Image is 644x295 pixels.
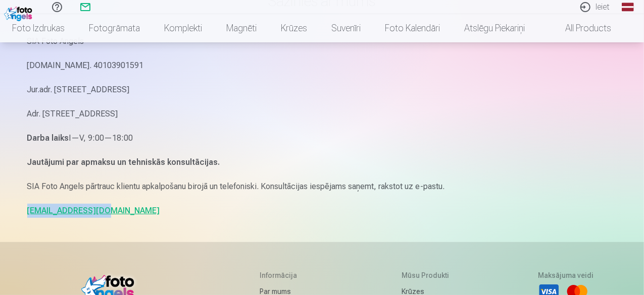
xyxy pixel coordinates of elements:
[27,180,617,194] p: SIA Foto Angels pārtrauc klientu apkalpošanu birojā un telefoniski. Konsultācijas iespējams saņem...
[152,14,214,42] a: Komplekti
[27,131,617,145] p: I—V, 9:00—18:00
[538,270,593,280] h5: Maksājuma veidi
[27,107,617,121] p: Adr. [STREET_ADDRESS]
[27,83,617,97] p: Jur.adr. [STREET_ADDRESS]
[4,4,35,21] img: /fa1
[27,157,220,167] strong: Jautājumi par apmaksu un tehniskās konsultācijas.
[27,58,617,73] p: [DOMAIN_NAME]. 40103901591
[452,14,537,42] a: Atslēgu piekariņi
[373,14,452,42] a: Foto kalendāri
[27,206,160,215] a: [EMAIL_ADDRESS][DOMAIN_NAME]
[402,270,455,280] h5: Mūsu produkti
[269,14,319,42] a: Krūzes
[214,14,269,42] a: Magnēti
[260,270,319,280] h5: Informācija
[77,14,152,42] a: Fotogrāmata
[537,14,623,42] a: All products
[27,133,69,143] strong: Darba laiks
[319,14,373,42] a: Suvenīri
